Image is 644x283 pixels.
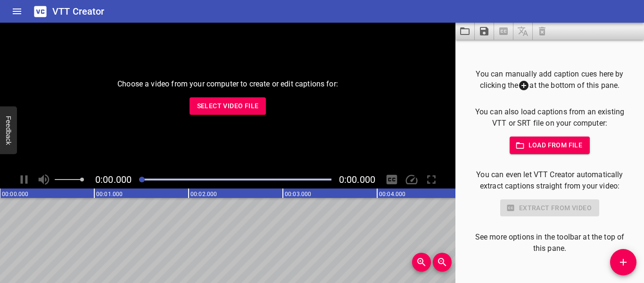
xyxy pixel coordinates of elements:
[197,100,259,112] span: Select Video File
[95,174,132,185] span: Current Time
[471,232,629,254] p: See more options in the toolbar at the top of this pane.
[117,78,338,90] p: Choose a video from your computer to create or edit captions for:
[339,174,375,185] span: Video Duration
[610,249,636,275] button: Add Cue
[190,97,266,115] button: Select Video File
[479,26,490,37] svg: Save captions to file
[471,169,629,192] p: You can even let VTT Creator automatically extract captions straight from your video:
[190,191,217,197] text: 00:02.000
[513,23,533,40] span: Add some captions below, then you can translate them.
[471,199,629,217] div: Select a video in the pane to the left to use this feature
[2,191,28,197] text: 00:00.000
[379,191,405,197] text: 00:04.000
[510,137,590,154] button: Load from file
[403,171,421,189] div: Playback Speed
[471,69,629,92] p: You can manually add caption cues here by clicking the at the bottom of this pane.
[455,23,475,40] button: Load captions from file
[139,179,331,180] div: Play progress
[285,191,311,197] text: 00:03.000
[471,106,629,129] p: You can also load captions from an existing VTT or SRT file on your computer:
[52,4,105,19] h6: VTT Creator
[459,26,471,37] svg: Load captions from file
[475,23,494,40] button: Save captions to file
[412,253,431,272] button: Zoom In
[433,253,452,272] button: Zoom Out
[422,171,440,189] div: Toggle Full Screen
[383,171,401,189] div: Hide/Show Captions
[96,191,123,197] text: 00:01.000
[494,23,513,40] span: Select a video in the pane to the left, then you can automatically extract captions.
[517,139,583,151] span: Load from file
